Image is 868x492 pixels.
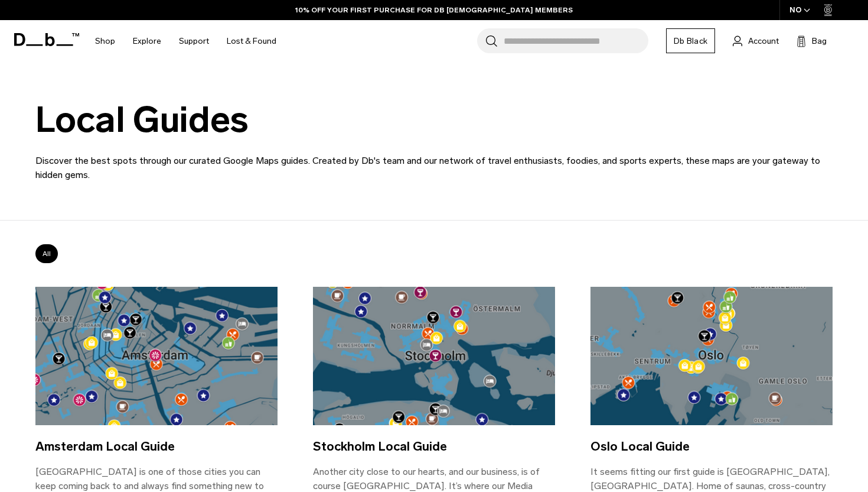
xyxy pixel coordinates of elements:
h4: Amsterdam Local Guide [35,437,278,456]
button: Bag [797,34,827,48]
img: Oslo Local Guide [590,287,833,425]
a: Db Black [666,28,715,53]
a: Explore [133,20,161,62]
img: Stockholm Local Guide [313,287,555,425]
a: Support [179,20,209,62]
img: Amsterdam Local Guide [35,287,278,425]
h4: Stockholm Local Guide [313,437,555,456]
h4: Oslo Local Guide [590,437,833,456]
h1: Local Guides [35,100,833,182]
a: 10% OFF YOUR FIRST PURCHASE FOR DB [DEMOGRAPHIC_DATA] MEMBERS [295,5,573,15]
a: Shop [95,20,115,62]
span: Bag [812,35,827,47]
p: Discover the best spots through our curated Google Maps guides. Created by Db's team and our netw... [35,140,833,182]
span: Account [748,35,779,47]
a: Lost & Found [227,20,276,62]
nav: Main Navigation [86,20,285,62]
a: All [43,250,51,258]
a: Account [733,34,779,48]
